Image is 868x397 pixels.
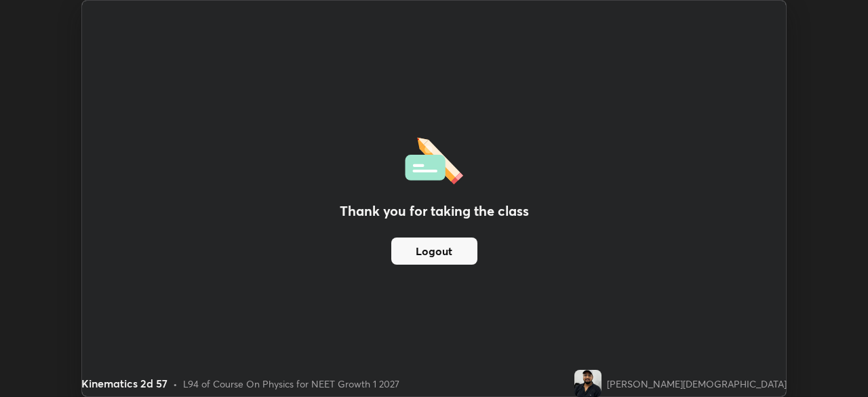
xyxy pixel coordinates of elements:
[391,238,477,265] button: Logout
[574,370,601,397] img: 1899b2883f274fe6831501f89e15059c.jpg
[183,377,399,391] div: L94 of Course On Physics for NEET Growth 1 2027
[607,377,787,391] div: [PERSON_NAME][DEMOGRAPHIC_DATA]
[340,201,529,221] h2: Thank you for taking the class
[81,375,167,392] div: Kinematics 2d 57
[405,133,463,185] img: offlineFeedback.1438e8b3.svg
[173,377,178,391] div: •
